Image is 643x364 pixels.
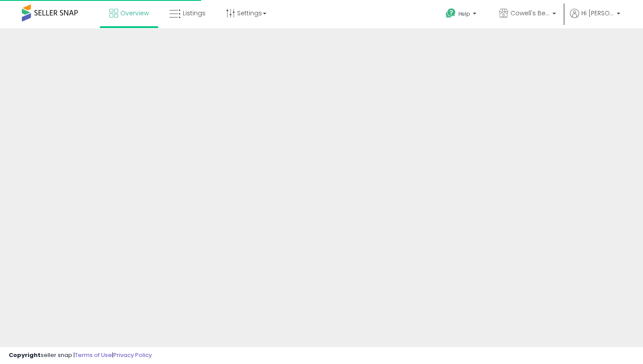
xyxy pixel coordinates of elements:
span: Help [458,10,470,17]
a: Terms of Use [75,351,112,359]
span: Overview [120,9,149,17]
span: Cowell's Beach N' Bikini [GEOGRAPHIC_DATA] [510,9,550,17]
a: Hi [PERSON_NAME] [570,9,620,28]
span: Listings [183,9,206,17]
i: Get Help [445,8,456,19]
div: seller snap | | [9,351,152,360]
strong: Copyright [9,351,41,359]
span: Hi [PERSON_NAME] [581,9,614,17]
a: Help [439,1,485,28]
a: Privacy Policy [113,351,152,359]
